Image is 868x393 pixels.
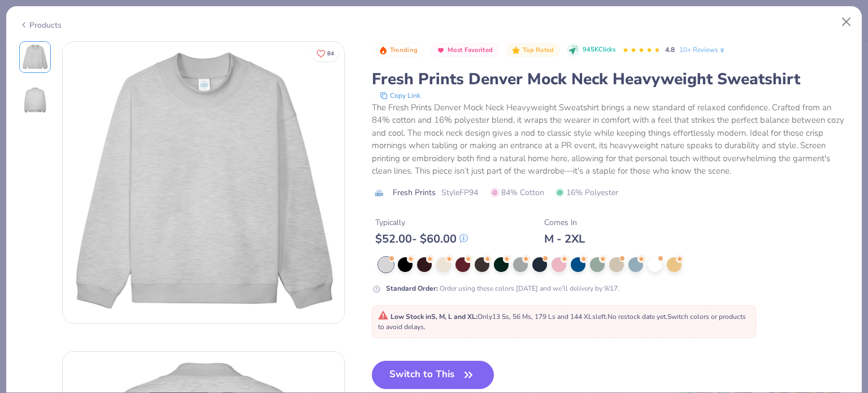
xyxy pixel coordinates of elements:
div: Fresh Prints Denver Mock Neck Heavyweight Sweatshirt [372,68,849,90]
button: Like [311,45,339,62]
div: Typically [375,217,468,228]
span: Style FP94 [441,187,478,198]
div: Order using these colors [DATE] and we’ll delivery by 9/17. [386,283,619,293]
div: The Fresh Prints Denver Mock Neck Heavyweight Sweatshirt brings a new standard of relaxed confide... [372,101,849,178]
span: 16% Polyester [555,187,618,198]
img: Back [21,87,49,114]
div: 4.8 Stars [622,41,661,59]
div: M - 2XL [544,232,585,246]
span: 945K Clicks [583,45,615,55]
div: $ 52.00 - $ 60.00 [375,232,468,246]
strong: Standard Order : [386,284,438,293]
button: Badge Button [373,43,424,58]
strong: Low Stock in S, M, L and XL : [390,312,478,321]
a: 10+ Reviews [679,45,726,55]
span: Trending [390,47,418,53]
span: Fresh Prints [393,187,436,198]
button: copy to clipboard [376,90,424,101]
span: No restock date yet. [607,312,667,321]
img: Front [63,42,344,323]
button: Badge Button [431,43,499,58]
img: Trending sort [379,46,388,55]
span: 84% Cotton [491,187,544,198]
div: Products [19,19,62,31]
button: Close [836,11,857,33]
img: brand logo [372,188,387,197]
button: Badge Button [506,43,560,58]
img: Top Rated sort [511,46,520,55]
img: Most Favorited sort [436,46,445,55]
span: Most Favorited [448,47,493,53]
span: Only 13 Ss, 56 Ms, 179 Ls and 144 XLs left. Switch colors or products to avoid delays. [378,312,746,331]
span: 4.8 [665,45,675,54]
img: Front [21,44,49,71]
span: Top Rated [523,47,554,53]
div: Comes In [544,217,585,228]
span: 84 [327,51,334,57]
button: Switch to This [372,361,494,389]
